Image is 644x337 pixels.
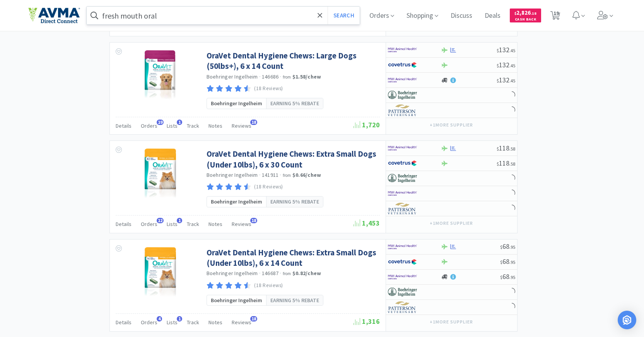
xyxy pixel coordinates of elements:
[208,319,222,326] span: Notes
[262,73,279,80] span: 146686
[280,171,281,178] span: ·
[509,78,515,84] span: . 45
[207,270,258,277] a: Boehringer Ingelheim
[482,12,504,19] a: Deals
[207,98,323,109] a: Boehringer IngelheimEarning 5% rebate
[116,221,132,228] span: Details
[270,197,319,206] span: Earning 5% rebate
[167,221,178,228] span: Lists
[328,7,360,24] button: Search
[259,270,261,277] span: ·
[141,122,157,129] span: Orders
[128,50,191,101] img: 4a08704b98024385bcfef7da30a04d70_355599.png
[618,311,636,329] div: Open Intercom Messenger
[497,63,499,68] span: $
[254,85,283,93] p: (18 Reviews)
[497,146,499,152] span: $
[388,74,417,86] img: f6b2451649754179b5b4e0c70c3f7cb0_2.png
[388,59,417,71] img: 77fca1acd8b6420a9015268ca798ef17_1.png
[167,319,178,326] span: Lists
[388,104,417,116] img: f5e969b455434c6296c6d81ef179fa71_3.png
[388,256,417,268] img: 77fca1acd8b6420a9015268ca798ef17_1.png
[388,157,417,169] img: 77fca1acd8b6420a9015268ca798ef17_1.png
[509,48,515,53] span: . 45
[509,161,515,167] span: . 58
[292,171,321,178] strong: $0.66 / chew
[177,316,182,322] span: 1
[514,9,536,16] span: 2,826
[207,247,378,269] a: OraVet Dental Hygiene Chews: Extra Small Dogs (Under 10lbs), 6 x 14 Count
[388,44,417,56] img: f6b2451649754179b5b4e0c70c3f7cb0_2.png
[207,196,323,207] a: Boehringer IngelheimEarning 5% rebate
[141,319,157,326] span: Orders
[232,221,251,228] span: Reviews
[177,218,182,223] span: 1
[187,221,199,228] span: Track
[116,122,132,129] span: Details
[497,161,499,167] span: $
[250,316,257,322] span: 18
[232,319,251,326] span: Reviews
[426,218,477,229] button: +1more supplier
[388,241,417,253] img: f6b2451649754179b5b4e0c70c3f7cb0_2.png
[510,5,541,26] a: $2,826.18Cash Back
[509,146,515,152] span: . 58
[128,149,191,199] img: 273a8885373b4bb8a6ff90b43cbdc2f8_355597.png
[211,197,262,206] span: Boehringer Ingelheim
[388,203,417,214] img: f5e969b455434c6296c6d81ef179fa71_3.png
[157,316,162,322] span: 4
[497,48,499,53] span: $
[547,13,563,20] a: 19
[262,171,279,178] span: 141911
[254,282,283,290] p: (18 Reviews)
[187,122,199,129] span: Track
[500,242,515,251] span: 68
[497,60,515,69] span: 132
[509,274,515,280] span: . 95
[270,99,319,108] span: Earning 5% rebate
[497,144,515,152] span: 118
[514,17,536,22] span: Cash Back
[280,270,281,277] span: ·
[509,259,515,265] span: . 95
[28,7,80,24] img: e4e33dab9f054f5782a47901c742baa9_102.png
[141,221,157,228] span: Orders
[211,296,262,304] span: Boehringer Ingelheim
[208,221,222,228] span: Notes
[388,271,417,283] img: f6b2451649754179b5b4e0c70c3f7cb0_2.png
[497,159,515,168] span: 118
[500,259,502,265] span: $
[207,50,378,72] a: OraVet Dental Hygiene Chews: Large Dogs (50lbs+), 6 x 14 Count
[500,257,515,266] span: 68
[531,11,536,16] span: . 18
[497,75,515,84] span: 132
[259,73,261,80] span: ·
[207,171,258,178] a: Boehringer Ingelheim
[426,316,477,327] button: +1more supplier
[388,89,417,101] img: 730db3968b864e76bcafd0174db25112_22.png
[283,74,291,80] span: from
[426,120,477,130] button: +1more supplier
[509,63,515,68] span: . 45
[354,219,380,228] span: 1,453
[500,244,502,250] span: $
[254,183,283,191] p: (18 Reviews)
[187,319,199,326] span: Track
[207,295,323,306] a: Boehringer IngelheimEarning 5% rebate
[157,120,164,125] span: 19
[207,73,258,80] a: Boehringer Ingelheim
[292,73,321,80] strong: $1.58 / chew
[283,173,291,178] span: from
[250,120,257,125] span: 18
[497,78,499,84] span: $
[157,218,164,223] span: 12
[388,286,417,298] img: 730db3968b864e76bcafd0174db25112_22.png
[388,188,417,199] img: f6b2451649754179b5b4e0c70c3f7cb0_2.png
[514,11,516,16] span: $
[116,319,132,326] span: Details
[270,296,319,304] span: Earning 5% rebate
[259,171,261,178] span: ·
[250,218,257,223] span: 18
[208,122,222,129] span: Notes
[388,301,417,313] img: f5e969b455434c6296c6d81ef179fa71_3.png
